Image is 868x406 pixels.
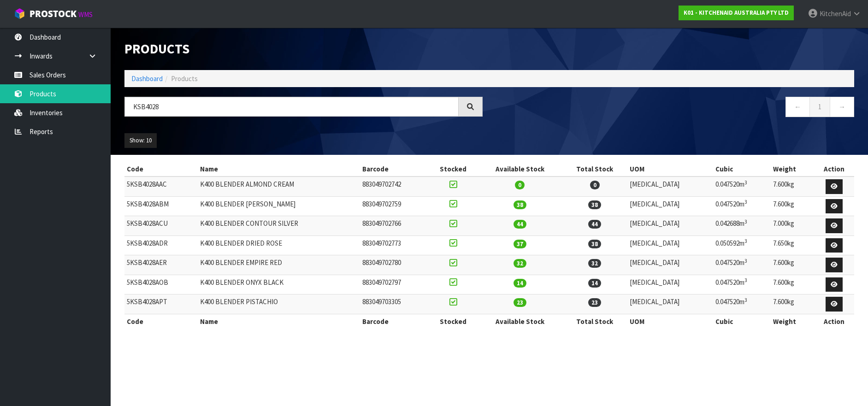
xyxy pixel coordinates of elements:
[627,275,713,294] td: [MEDICAL_DATA]
[360,275,428,294] td: 883049702797
[124,294,198,314] td: 5KSB4028APT
[478,162,562,177] th: Available Stock
[514,279,526,288] span: 14
[771,314,815,329] th: Weight
[627,196,713,216] td: [MEDICAL_DATA]
[171,74,198,83] span: Products
[713,177,771,196] td: 0.047520m
[360,235,428,255] td: 883049702773
[771,177,815,196] td: 7.600kg
[713,294,771,314] td: 0.047520m
[713,216,771,236] td: 0.042688m
[78,10,93,19] small: WMS
[360,294,428,314] td: 883049703305
[814,314,854,329] th: Action
[124,133,157,148] button: Show: 10
[809,97,830,117] a: 1
[198,235,360,255] td: K400 BLENDER DRIED ROSE
[744,218,747,225] sup: 3
[771,235,815,255] td: 7.650kg
[198,275,360,294] td: K400 BLENDER ONYX BLACK
[428,162,478,177] th: Stocked
[124,162,198,177] th: Code
[428,314,478,329] th: Stocked
[198,162,360,177] th: Name
[771,275,815,294] td: 7.600kg
[478,314,562,329] th: Available Stock
[360,162,428,177] th: Barcode
[713,196,771,216] td: 0.047520m
[514,200,526,209] span: 38
[627,177,713,196] td: [MEDICAL_DATA]
[514,220,526,229] span: 44
[124,255,198,275] td: 5KSB4028AER
[814,162,854,177] th: Action
[515,181,525,189] span: 0
[198,196,360,216] td: K400 BLENDER [PERSON_NAME]
[684,9,789,17] strong: K01 - KITCHENAID AUSTRALIA PTY LTD
[627,162,713,177] th: UOM
[627,216,713,236] td: [MEDICAL_DATA]
[627,294,713,314] td: [MEDICAL_DATA]
[514,240,526,248] span: 37
[198,216,360,236] td: K400 BLENDER CONTOUR SILVER
[562,162,627,177] th: Total Stock
[131,74,163,83] a: Dashboard
[713,314,771,329] th: Cubic
[713,235,771,255] td: 0.050592m
[590,181,600,189] span: 0
[771,162,815,177] th: Weight
[360,255,428,275] td: 883049702780
[124,196,198,216] td: 5KSB4028ABM
[124,275,198,294] td: 5KSB4028AOB
[744,297,747,303] sup: 3
[771,196,815,216] td: 7.600kg
[744,258,747,264] sup: 3
[360,314,428,329] th: Barcode
[830,97,854,117] a: →
[514,298,526,307] span: 23
[496,97,855,119] nav: Page navigation
[771,216,815,236] td: 7.000kg
[588,240,601,248] span: 38
[514,259,526,268] span: 32
[124,235,198,255] td: 5KSB4028ADR
[713,162,771,177] th: Cubic
[360,196,428,216] td: 883049702759
[771,255,815,275] td: 7.600kg
[588,298,601,307] span: 23
[30,8,77,20] span: ProStock
[771,294,815,314] td: 7.600kg
[820,9,851,18] span: KitchenAid
[744,179,747,186] sup: 3
[713,255,771,275] td: 0.047520m
[744,238,747,244] sup: 3
[124,41,483,56] h1: Products
[124,216,198,236] td: 5KSB4028ACU
[588,259,601,268] span: 32
[360,177,428,196] td: 883049702742
[744,199,747,205] sup: 3
[627,314,713,329] th: UOM
[198,294,360,314] td: K400 BLENDER PISTACHIO
[124,97,459,117] input: Search products
[744,277,747,283] sup: 3
[588,220,601,229] span: 44
[562,314,627,329] th: Total Stock
[198,314,360,329] th: Name
[588,200,601,209] span: 38
[124,177,198,196] td: 5KSB4028AAC
[198,177,360,196] td: K400 BLENDER ALMOND CREAM
[360,216,428,236] td: 883049702766
[627,235,713,255] td: [MEDICAL_DATA]
[198,255,360,275] td: K400 BLENDER EMPIRE RED
[713,275,771,294] td: 0.047520m
[627,255,713,275] td: [MEDICAL_DATA]
[588,279,601,288] span: 14
[785,97,810,117] a: ←
[124,314,198,329] th: Code
[14,8,25,19] img: cube-alt.png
